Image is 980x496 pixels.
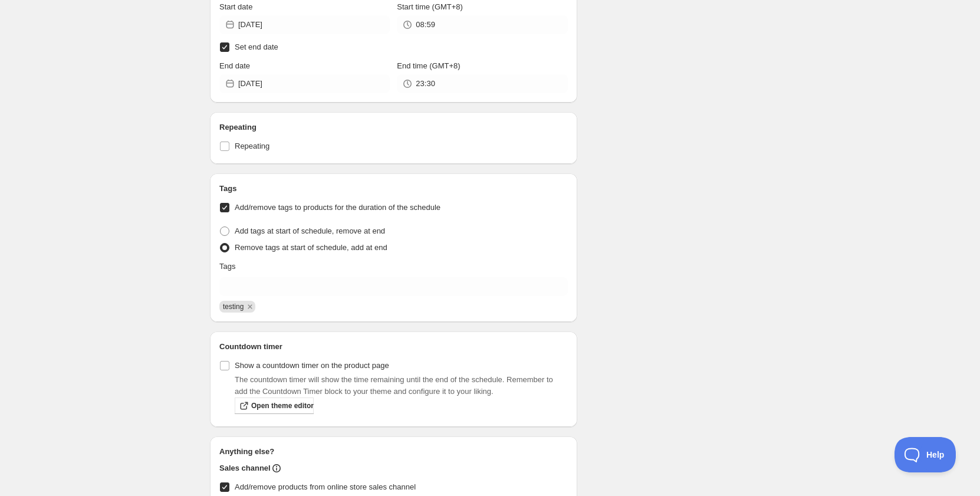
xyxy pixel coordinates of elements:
[219,261,235,272] p: Tags
[245,301,255,312] button: Remove testing
[219,2,252,11] span: Start date
[251,401,314,410] span: Open theme editor
[219,446,568,458] h2: Anything else?
[397,2,463,11] span: Start time (GMT+8)
[235,361,389,370] span: Show a countdown timer on the product page
[235,243,387,252] span: Remove tags at start of schedule, add at end
[219,183,568,195] h2: Tags
[219,61,250,70] span: End date
[219,341,568,353] h2: Countdown timer
[397,61,460,70] span: End time (GMT+8)
[235,482,416,491] span: Add/remove products from online store sales channel
[235,374,568,398] p: The countdown timer will show the time remaining until the end of the schedule. Remember to add t...
[235,42,278,51] span: Set end date
[235,226,385,235] span: Add tags at start of schedule, remove at end
[235,142,269,150] span: Repeating
[219,462,271,474] h2: Sales channel
[235,203,440,212] span: Add/remove tags to products for the duration of the schedule
[895,437,956,472] iframe: Toggle Customer Support
[223,303,244,311] span: testing
[235,398,314,414] a: Open theme editor
[219,121,568,133] h2: Repeating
